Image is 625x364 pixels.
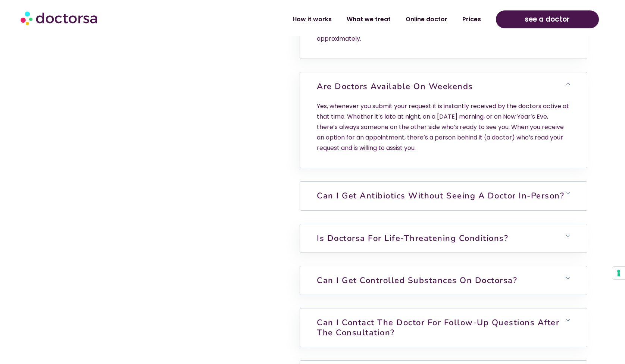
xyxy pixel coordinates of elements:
a: Can I get antibiotics without seeing a doctor in-person? [317,190,564,201]
span: see a doctor [525,13,570,25]
button: Your consent preferences for tracking technologies [612,267,625,279]
h6: Can I get controlled substances on Doctorsa? [300,266,587,295]
h6: Can I contact the doctor for follow-up questions after the consultation? [300,308,587,347]
a: Online doctor [398,11,455,28]
a: Can I get controlled substances on Doctorsa? [317,275,517,286]
h6: Is Doctorsa for Life-Threatening Conditions? [300,224,587,252]
p: Yes, whenever you submit your request it is instantly received by the doctors active at that time... [317,101,570,153]
a: Is Doctorsa for Life-Threatening Conditions? [317,233,508,244]
a: Are doctors available on weekends [317,81,473,92]
nav: Menu [163,11,488,28]
a: see a doctor [496,10,599,28]
h6: Can I get antibiotics without seeing a doctor in-person? [300,182,587,210]
a: What we treat [339,11,398,28]
h6: Are doctors available on weekends [300,72,587,101]
div: Are doctors available on weekends [300,101,587,168]
a: Prices [455,11,488,28]
a: Can I contact the doctor for follow-up questions after the consultation? [317,317,559,338]
a: How it works [285,11,339,28]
